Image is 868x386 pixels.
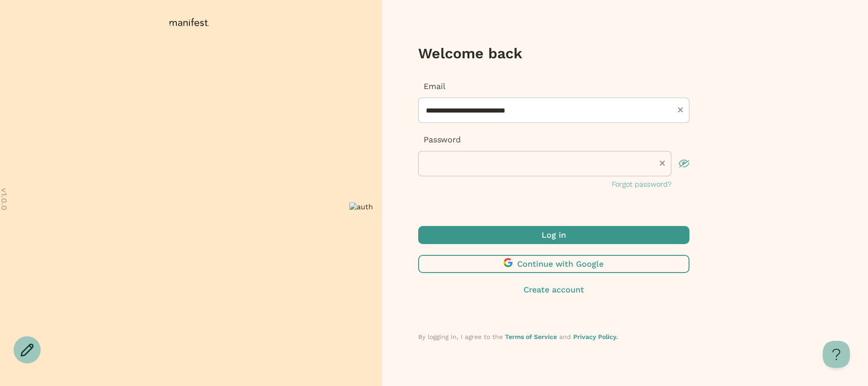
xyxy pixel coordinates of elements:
a: Privacy Policy. [573,333,618,340]
button: Forgot password? [612,179,671,190]
p: Password [418,134,689,146]
button: Log in [418,226,689,244]
span: By logging in, I agree to the and [418,333,618,340]
img: auth [349,202,373,211]
button: Create account [418,284,689,296]
h3: Welcome back [418,44,689,62]
iframe: Help Scout Beacon - Open [823,341,850,368]
a: Terms of Service [505,333,557,340]
p: Email [418,80,689,92]
button: Continue with Google [418,255,689,273]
